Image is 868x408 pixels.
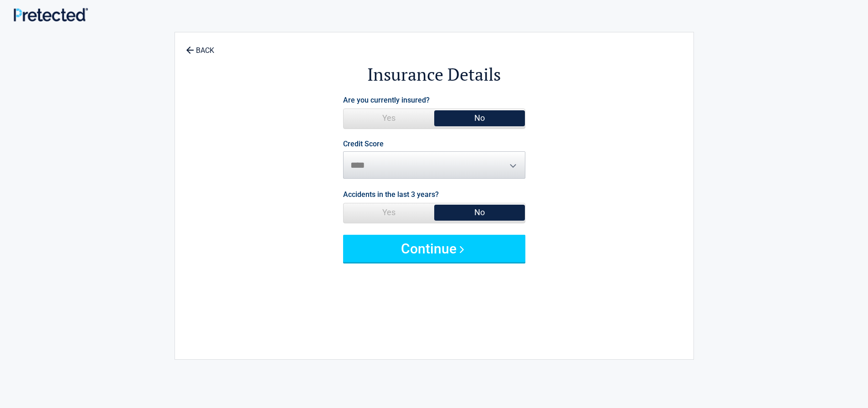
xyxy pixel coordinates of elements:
label: Accidents in the last 3 years? [343,188,439,201]
label: Are you currently insured? [343,94,430,106]
a: BACK [184,38,216,54]
span: Yes [344,203,434,222]
button: Continue [343,235,525,262]
span: No [434,109,525,127]
img: Main Logo [14,8,88,21]
h2: Insurance Details [225,63,643,86]
span: No [434,203,525,222]
span: Yes [344,109,434,127]
label: Credit Score [343,140,384,148]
